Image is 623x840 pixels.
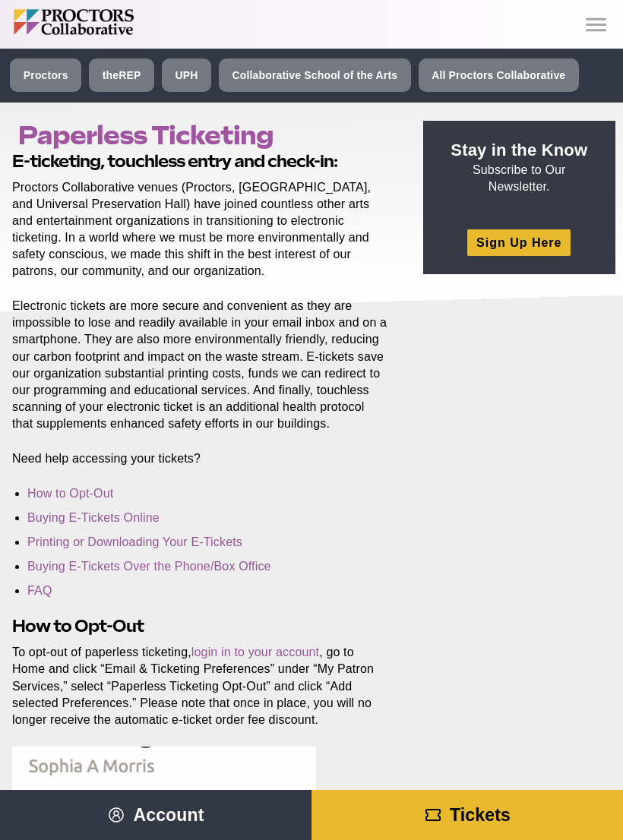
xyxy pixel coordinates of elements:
a: theREP [89,58,154,92]
span: Tickets [450,805,511,825]
a: How to Opt-Out [27,487,113,500]
h1: Paperless Ticketing [18,121,388,150]
p: To opt-out of paperless ticketing, , go to Home and click “Email & Ticketing Preferences” under “... [12,644,388,728]
strong: Stay in the Know [451,141,587,159]
p: Subscribe to Our Newsletter. [441,139,597,196]
p: Proctors Collaborative venues (Proctors, [GEOGRAPHIC_DATA], and Universal Preservation Hall) have... [12,179,388,279]
a: All Proctors Collaborative [419,58,579,92]
strong: E-ticketing, touchless entry and check-in: [12,151,337,171]
a: UPH [162,58,211,92]
a: Tickets [311,790,623,840]
a: Collaborative School of the Arts [219,58,411,92]
a: Sign Up Here [467,229,571,256]
img: Proctors logo [14,9,207,35]
a: Proctors [10,58,81,92]
span: Account [133,805,204,825]
strong: How to Opt-Out [12,616,144,636]
a: Buying E-Tickets Online [27,511,160,524]
p: Electronic tickets are more secure and convenient as they are impossible to lose and readily avai... [12,298,388,432]
a: login in to your account [191,646,319,658]
a: FAQ [27,584,52,597]
p: Need help accessing your tickets? [12,450,388,467]
a: Printing or Downloading Your E-Tickets [27,535,242,548]
a: Buying E-Tickets Over the Phone/Box Office [27,560,271,573]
